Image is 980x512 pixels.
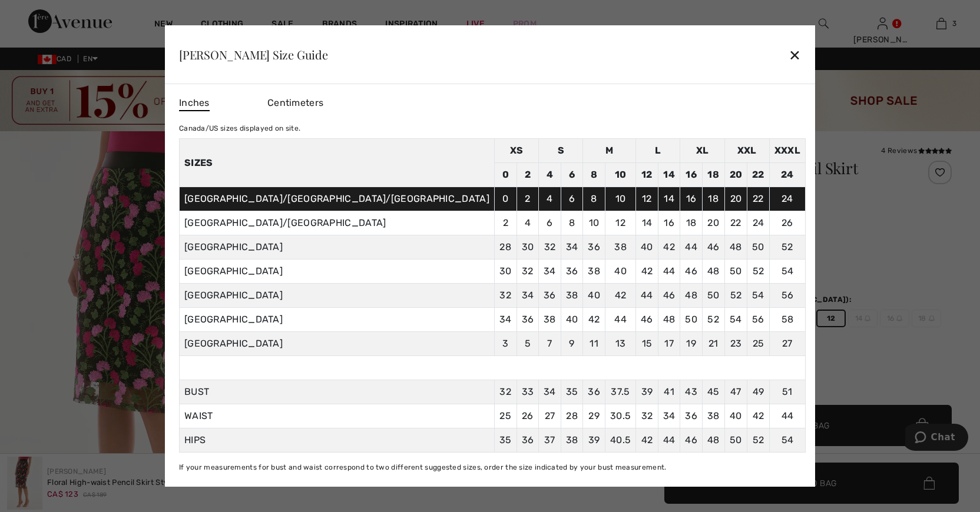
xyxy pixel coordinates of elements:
td: 52 [747,260,770,284]
td: 12 [636,187,658,211]
span: 44 [663,434,676,445]
td: XXL [724,139,769,163]
td: 6 [561,163,583,187]
td: 34 [561,235,583,260]
span: Inches [179,96,210,111]
td: 6 [539,211,561,235]
td: 14 [636,211,658,235]
td: 10 [605,187,635,211]
td: 22 [747,163,770,187]
span: 47 [730,386,741,397]
td: 14 [658,163,680,187]
td: 12 [636,163,658,187]
span: 42 [641,434,653,445]
td: [GEOGRAPHIC_DATA] [179,260,494,284]
span: 38 [566,434,578,445]
td: 18 [702,187,724,211]
span: 34 [663,410,676,421]
td: 4 [539,187,561,211]
td: 0 [494,187,517,211]
td: 36 [539,284,561,308]
td: 54 [724,308,747,332]
td: 15 [636,332,658,356]
span: Chat [26,8,50,19]
td: 36 [517,308,539,332]
span: 28 [566,410,578,421]
td: 12 [605,211,635,235]
span: 40 [730,410,742,421]
span: 32 [641,410,653,421]
td: 46 [636,308,658,332]
td: 9 [561,332,583,356]
td: 8 [583,163,605,187]
td: XS [494,139,538,163]
td: 54 [769,260,805,284]
td: 21 [702,332,724,356]
span: 54 [782,434,794,445]
span: 40.5 [610,434,631,445]
td: HIPS [179,428,494,453]
td: 44 [658,260,680,284]
td: 4 [539,163,561,187]
td: 38 [539,308,561,332]
td: 34 [517,284,539,308]
td: 17 [658,332,680,356]
td: 42 [605,284,635,308]
td: 16 [680,163,703,187]
td: 0 [494,163,517,187]
td: 11 [583,332,605,356]
td: 8 [583,187,605,211]
td: 2 [494,211,517,235]
td: 44 [680,235,703,260]
td: 32 [517,260,539,284]
td: 58 [769,308,805,332]
td: 48 [680,284,703,308]
td: XXXL [769,139,805,163]
td: 18 [702,163,724,187]
td: 36 [561,260,583,284]
td: 32 [494,284,517,308]
td: 48 [702,260,724,284]
td: 14 [658,187,680,211]
td: 18 [680,211,703,235]
td: L [636,139,680,163]
td: 34 [494,308,517,332]
td: 30 [517,235,539,260]
td: M [583,139,636,163]
td: 44 [636,284,658,308]
td: 46 [658,284,680,308]
td: 7 [539,332,561,356]
span: 33 [522,386,534,397]
td: BUST [179,380,494,404]
td: 23 [724,332,747,356]
td: 2 [517,163,539,187]
td: [GEOGRAPHIC_DATA] [179,332,494,356]
td: 48 [724,235,747,260]
span: 42 [753,410,764,421]
span: 44 [782,410,794,421]
td: 38 [561,284,583,308]
td: 20 [724,187,747,211]
td: 16 [658,211,680,235]
td: 2 [517,187,539,211]
span: 48 [707,434,720,445]
span: 39 [641,386,653,397]
td: 6 [561,187,583,211]
span: 51 [782,386,793,397]
td: 48 [658,308,680,332]
td: 56 [769,284,805,308]
span: 36 [685,410,697,421]
td: 40 [636,235,658,260]
td: 25 [747,332,770,356]
span: 29 [588,410,600,421]
span: 36 [522,434,534,445]
td: 22 [747,187,770,211]
td: 36 [583,235,605,260]
td: 46 [680,260,703,284]
span: 49 [753,386,764,397]
td: 8 [561,211,583,235]
td: 3 [494,332,517,356]
td: 50 [747,235,770,260]
td: 24 [769,163,805,187]
td: 26 [769,211,805,235]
